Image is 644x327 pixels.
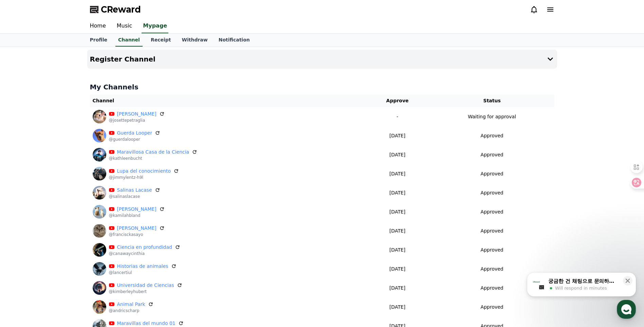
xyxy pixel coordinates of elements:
a: Messages [45,216,88,233]
img: Guerda Looper [93,129,106,142]
p: @francisckasayo [109,232,165,237]
img: Universidad de Ciencias [93,281,106,295]
p: - [368,113,427,120]
p: [DATE] [368,151,427,158]
a: Maravillas del mundo 01 [117,320,176,327]
p: Approved [481,285,503,292]
a: Mypage [142,19,168,33]
img: Kamilah Bland [93,205,106,219]
span: Messages [56,226,76,231]
th: Channel [90,94,365,107]
p: @kamilahbland [109,213,165,218]
a: Profile [85,34,113,47]
a: Withdraw [176,34,213,47]
p: @salinaslacase [109,194,160,199]
a: Channel [115,34,143,47]
p: Approved [481,208,503,216]
p: Approved [481,265,503,273]
img: Animal Park [93,300,106,314]
p: @kathleenbucht [109,156,198,161]
img: Salinas Lacase [93,186,106,200]
p: [DATE] [368,189,427,196]
span: Home [17,226,29,231]
img: Lupa del conocimiento [93,167,106,180]
p: @kimberleyhubert [109,289,182,294]
a: Animal Park [117,301,145,308]
a: Historias de animales [117,263,168,270]
p: [DATE] [368,285,427,292]
a: Guerda Looper [117,130,152,137]
p: @jimmylentz-h9l [109,175,179,180]
h4: Register Channel [90,55,155,63]
p: [DATE] [368,304,427,311]
a: Universidad de Ciencias [117,282,174,289]
p: [DATE] [368,170,427,177]
p: Approved [481,170,503,177]
img: Historias de animales [93,262,106,276]
p: @andricscharp [109,308,153,313]
img: Ciencia en profundidad [93,243,106,257]
img: Josette Petraglia [93,110,106,123]
p: Waiting for approval [468,113,516,120]
img: Maravillosa Casa de la Ciencia [93,148,106,161]
p: Approved [481,227,503,235]
a: Music [111,19,138,33]
p: Approved [481,304,503,311]
img: Franciscka Sayo [93,224,106,238]
a: Maravillosa Casa de la Ciencia [117,149,189,156]
a: Receipt [145,34,177,47]
p: [DATE] [368,208,427,216]
p: @guerdalooper [109,137,161,142]
th: Status [430,94,554,107]
a: Settings [88,216,130,233]
a: [PERSON_NAME] [117,110,157,118]
button: Register Channel [87,50,557,69]
p: Approved [481,132,503,139]
p: [DATE] [368,227,427,235]
a: Home [85,19,111,33]
p: [DATE] [368,265,427,273]
th: Approve [365,94,430,107]
p: [DATE] [368,246,427,254]
p: [DATE] [368,132,427,139]
a: Salinas Lacase [117,187,152,194]
a: Ciencia en profundidad [117,244,172,251]
p: @lancertiul [109,270,177,275]
a: [PERSON_NAME] [117,225,157,232]
a: Lupa del conocimiento [117,168,171,175]
a: Notification [213,34,255,47]
span: CReward [101,4,141,15]
a: CReward [90,4,141,15]
p: Approved [481,151,503,158]
a: Home [2,216,45,233]
span: Settings [100,226,117,231]
p: Approved [481,189,503,196]
p: @josettepetraglia [109,118,165,123]
p: Approved [481,246,503,254]
p: @canawaycinthia [109,251,180,256]
a: [PERSON_NAME] [117,206,157,213]
h4: My Channels [90,82,554,92]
